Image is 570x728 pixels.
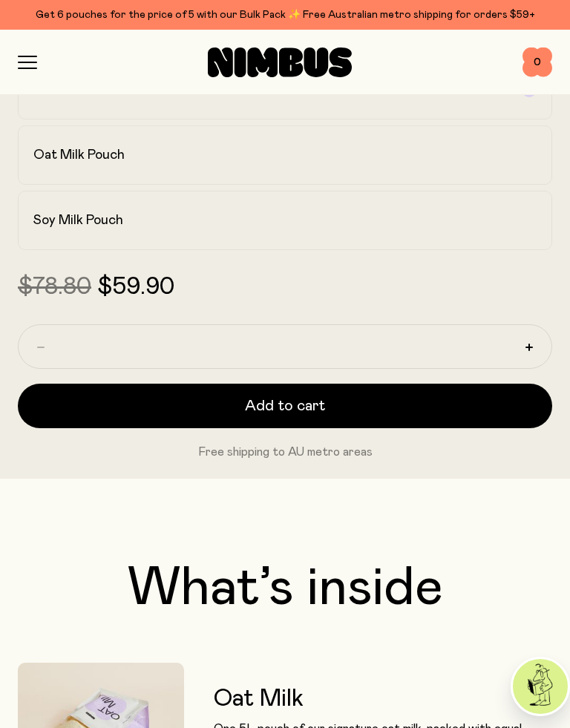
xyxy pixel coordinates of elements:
p: Free shipping to AU metro areas [18,443,552,461]
h2: What’s inside [18,562,552,615]
h2: Oat Milk Pouch [33,146,125,164]
span: Add to cart [245,396,325,416]
button: 0 [522,47,552,77]
button: Add to cart [18,384,552,428]
img: agent [513,659,568,714]
h3: Oat Milk [214,686,552,712]
span: $59.90 [97,275,174,299]
h2: Soy Milk Pouch [33,211,123,229]
div: Get 6 pouches for the price of 5 with our Bulk Pack ✨ Free Australian metro shipping for orders $59+ [18,6,552,24]
span: $78.80 [18,275,91,299]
